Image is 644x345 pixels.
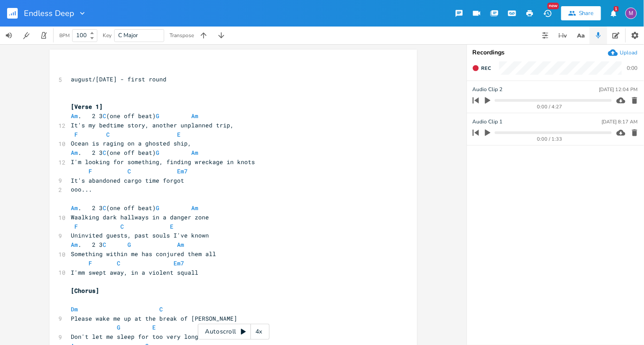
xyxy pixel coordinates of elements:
span: ooo... [71,185,92,193]
span: Am [177,241,184,249]
span: Am [71,149,78,157]
span: Am [191,149,198,157]
button: New [539,5,556,21]
span: Uninvited guests, past souls I've known [71,231,209,239]
div: Share [579,9,594,17]
div: New [548,3,559,9]
span: C [103,241,106,249]
span: C [120,222,124,230]
span: Something within me has conjured them all [71,250,216,258]
span: C Major [118,31,138,39]
button: Share [561,6,601,20]
span: F [89,167,92,175]
span: Ocean is raging on a ghosted ship, [71,139,191,147]
span: Em7 [174,259,184,267]
span: Please wake me up at the break of [PERSON_NAME] [71,314,237,322]
span: Am [71,241,78,249]
span: Am [191,112,198,120]
button: M [625,3,637,23]
span: G [156,204,159,212]
span: C [117,259,120,267]
div: 0:00 / 4:27 [488,104,612,109]
span: F [74,130,78,138]
span: C [106,130,110,138]
span: Am [191,204,198,212]
span: Rec [481,65,491,72]
span: Dm [71,305,78,313]
span: [Chorus] [71,287,99,295]
span: . 2 3 (one off beat) [71,149,202,157]
span: E [152,323,156,331]
div: [DATE] 8:17 AM [602,119,638,124]
div: Recordings [472,50,639,56]
span: Endless Deep [24,9,74,17]
span: C [103,149,106,157]
div: melindameshad [625,8,637,19]
div: 0:00 / 1:33 [488,137,612,142]
span: august/[DATE] - first round [71,75,166,83]
button: Rec [469,61,494,75]
div: [DATE] 12:04 PM [599,87,638,92]
span: Waalking dark hallways in a danger zone [71,213,209,221]
span: I'mm swept away, in a violent squall [71,268,198,276]
span: C [159,305,163,313]
span: It's abandoned cargo time forgot [71,176,184,184]
span: G [156,112,159,120]
span: Am [71,112,78,120]
span: F [89,259,92,267]
div: Transpose [170,33,194,38]
span: Audio Clip 1 [472,118,502,126]
button: Upload [608,48,638,57]
div: Key [103,33,112,38]
span: G [127,241,131,249]
span: C [103,204,106,212]
div: 1 [614,6,619,11]
span: . 2 3 (one off beat) [71,112,202,120]
span: E [170,222,174,230]
span: Em7 [177,167,188,175]
div: Upload [620,49,638,56]
span: G [117,323,120,331]
span: Don't let me sleep for too very long [71,333,198,341]
span: E [177,130,181,138]
span: It's my bedtime story, another unplanned trip, [71,121,234,129]
span: F [74,222,78,230]
div: BPM [59,33,69,38]
span: C [127,167,131,175]
span: . 2 3 [71,241,188,249]
span: . 2 3 (one off beat) [71,204,202,212]
span: C [103,112,106,120]
span: G [156,149,159,157]
button: 1 [605,5,622,21]
span: Audio Clip 2 [472,85,502,94]
div: 0:00 [627,65,638,71]
span: I'm looking for something, finding wreckage in knots [71,158,255,166]
div: Autoscroll [198,324,270,340]
span: Am [71,204,78,212]
span: [Verse 1] [71,103,103,111]
div: 4x [251,324,267,340]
